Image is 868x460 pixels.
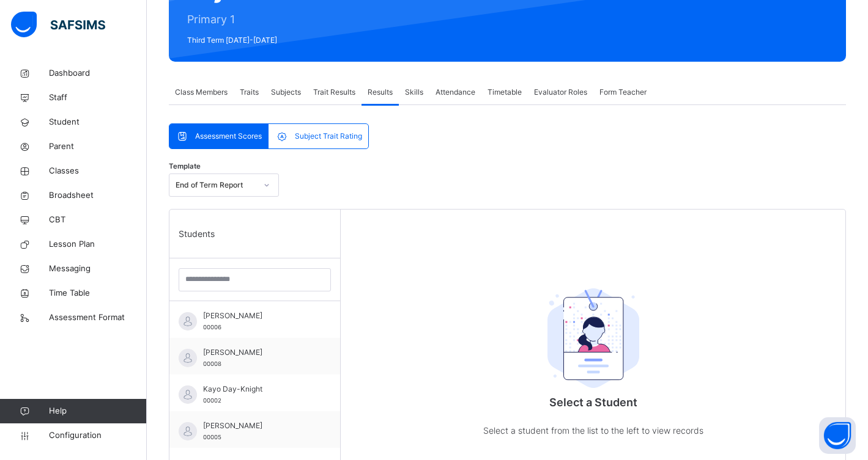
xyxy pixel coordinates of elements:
span: Evaluator Roles [534,87,587,98]
span: Broadsheet [49,189,147,202]
div: End of Term Report [176,180,256,191]
img: student.207b5acb3037b72b59086e8b1a17b1d0.svg [547,288,639,389]
span: Students [179,227,215,240]
span: Parent [49,141,147,153]
span: Assessment Scores [195,131,262,142]
img: default.svg [179,422,197,440]
span: Time Table [49,287,147,299]
p: Select a student from the list to the left to view records [483,423,703,438]
div: Select a Student [483,257,703,282]
span: [PERSON_NAME] [203,347,313,358]
span: Student [49,116,147,128]
span: Configuration [49,429,146,442]
span: Form Teacher [599,87,647,98]
span: CBT [49,214,147,226]
span: Attendance [436,87,475,98]
span: Lesson Plan [49,238,147,250]
span: [PERSON_NAME] [203,420,313,431]
span: 00008 [203,360,221,367]
img: default.svg [179,385,197,404]
p: Select a Student [483,394,703,411]
span: Traits [240,87,259,98]
span: 00005 [203,434,221,440]
span: Staff [49,92,147,104]
span: Subjects [271,87,301,98]
img: default.svg [179,349,197,367]
img: safsims [11,12,105,37]
span: Results [368,87,393,98]
span: Kayo Day-Knight [203,384,313,395]
span: Classes [49,165,147,177]
span: Messaging [49,263,147,275]
span: 00002 [203,397,221,404]
span: Template [169,161,201,172]
span: Assessment Format [49,312,147,324]
img: default.svg [179,312,197,330]
span: Help [49,405,146,417]
button: Open asap [819,417,856,454]
span: [PERSON_NAME] [203,310,313,321]
span: Trait Results [313,87,355,98]
span: Dashboard [49,67,147,79]
span: 00006 [203,324,221,330]
span: Subject Trait Rating [295,131,362,142]
span: Timetable [488,87,522,98]
span: Skills [405,87,423,98]
span: Class Members [175,87,228,98]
